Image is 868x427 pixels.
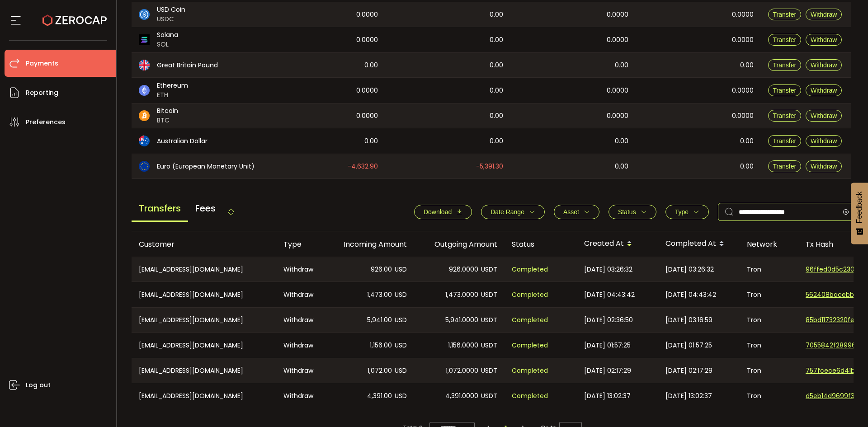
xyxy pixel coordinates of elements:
[768,160,802,172] button: Transfer
[768,9,802,20] button: Transfer
[157,136,208,146] span: Australian Dollar
[449,264,478,275] span: 926.0000
[371,264,392,275] span: 926.00
[665,366,712,376] span: [DATE] 02:17:29
[481,264,497,275] span: USDT
[490,9,503,20] span: 0.00
[823,384,868,427] iframe: Chat Widget
[276,257,324,282] div: Withdraw
[395,340,407,351] span: USD
[740,333,798,358] div: Tron
[367,315,392,325] span: 5,941.00
[368,366,392,376] span: 1,072.00
[276,282,324,307] div: Withdraw
[584,391,631,401] span: [DATE] 13:02:37
[481,366,497,376] span: USDT
[276,333,324,358] div: Withdraw
[811,112,837,119] span: Withdraw
[26,116,66,129] span: Preferences
[665,264,714,275] span: [DATE] 03:26:32
[139,60,150,70] img: gbp_portfolio.svg
[851,183,868,244] button: Feedback - Show survey
[554,205,599,219] button: Asset
[512,340,548,351] span: Completed
[364,60,378,70] span: 0.00
[395,290,407,300] span: USD
[732,111,754,121] span: 0.0000
[811,163,837,170] span: Withdraw
[348,161,378,172] span: -4,632.90
[276,358,324,383] div: Withdraw
[665,391,712,401] span: [DATE] 13:02:37
[139,34,150,45] img: sol_portfolio.png
[414,205,472,219] button: Download
[445,290,478,300] span: 1,473.0000
[740,257,798,282] div: Tron
[806,135,842,147] button: Withdraw
[773,11,797,18] span: Transfer
[157,5,185,14] span: USD Coin
[607,9,628,20] span: 0.0000
[132,333,276,358] div: [EMAIL_ADDRESS][DOMAIN_NAME]
[732,35,754,45] span: 0.0000
[26,379,51,392] span: Log out
[157,90,188,100] span: ETH
[665,315,712,325] span: [DATE] 03:16:59
[157,162,255,171] span: Euro (European Monetary Unit)
[445,315,478,325] span: 5,941.0000
[157,61,218,70] span: Great Britain Pound
[665,205,709,219] button: Type
[665,340,712,351] span: [DATE] 01:57:25
[773,87,797,94] span: Transfer
[584,290,635,300] span: [DATE] 04:43:42
[740,308,798,332] div: Tron
[157,40,178,49] span: SOL
[512,315,548,325] span: Completed
[132,383,276,408] div: [EMAIL_ADDRESS][DOMAIN_NAME]
[139,110,150,121] img: btc_portfolio.svg
[132,358,276,383] div: [EMAIL_ADDRESS][DOMAIN_NAME]
[157,30,178,40] span: Solana
[26,86,58,99] span: Reporting
[276,383,324,408] div: Withdraw
[732,9,754,20] span: 0.0000
[490,136,503,146] span: 0.00
[658,236,740,252] div: Completed At
[609,205,656,219] button: Status
[512,366,548,376] span: Completed
[618,208,636,216] span: Status
[481,205,545,219] button: Date Range
[855,192,863,223] span: Feedback
[768,110,802,122] button: Transfer
[584,264,632,275] span: [DATE] 03:26:32
[414,239,505,249] div: Outgoing Amount
[768,135,802,147] button: Transfer
[370,340,392,351] span: 1,156.00
[512,264,548,275] span: Completed
[512,391,548,401] span: Completed
[139,136,150,146] img: aud_portfolio.svg
[577,236,658,252] div: Created At
[584,340,631,351] span: [DATE] 01:57:25
[806,9,842,20] button: Withdraw
[505,239,577,249] div: Status
[139,9,150,20] img: usdc_portfolio.svg
[740,136,754,146] span: 0.00
[740,282,798,307] div: Tron
[367,290,392,300] span: 1,473.00
[607,35,628,45] span: 0.0000
[356,9,378,20] span: 0.0000
[607,111,628,121] span: 0.0000
[740,239,798,249] div: Network
[424,208,452,216] span: Download
[607,85,628,96] span: 0.0000
[665,290,716,300] span: [DATE] 04:43:42
[481,290,497,300] span: USDT
[395,366,407,376] span: USD
[448,340,478,351] span: 1,156.0000
[811,36,837,43] span: Withdraw
[563,208,579,216] span: Asset
[490,111,503,121] span: 0.00
[584,315,633,325] span: [DATE] 02:36:50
